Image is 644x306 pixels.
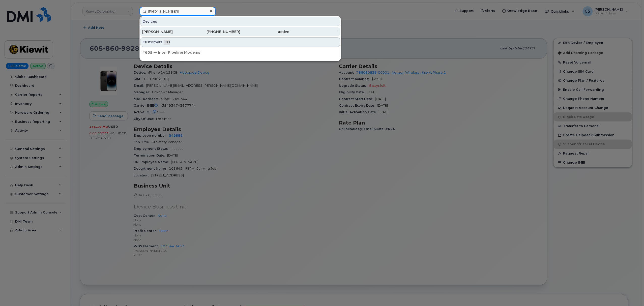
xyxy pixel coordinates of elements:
span: .CO [164,40,170,45]
a: [PERSON_NAME][PHONE_NUMBER]active- [140,27,340,36]
div: [PHONE_NUMBER] [191,29,241,34]
div: - [289,29,339,34]
input: Find something... [139,7,216,16]
div: #605 — Inter Pipeline Modems [142,50,338,55]
div: active [240,29,289,34]
div: Devices [140,17,340,26]
a: #605 — Inter Pipeline Modems [140,48,340,57]
div: [PERSON_NAME] [142,29,191,34]
iframe: Messenger Launcher [622,284,640,302]
div: Customers [140,37,340,47]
